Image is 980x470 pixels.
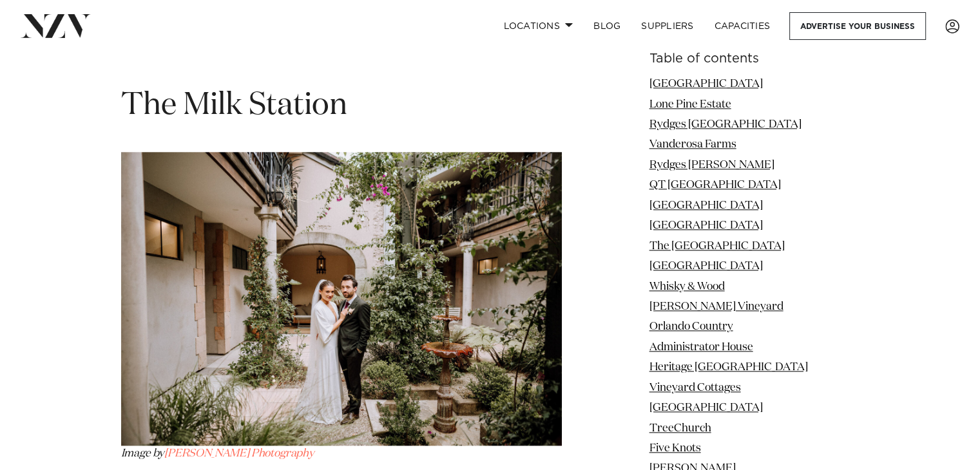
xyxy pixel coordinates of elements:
a: SUPPLIERS [631,12,704,40]
a: Administrator House [649,342,753,353]
a: Vanderosa Farms [649,139,736,150]
img: nzv-logo.png [21,14,91,37]
a: TreeChurch [649,422,711,433]
a: Locations [493,12,583,40]
h6: Table of contents [649,52,860,66]
a: QT [GEOGRAPHIC_DATA] [649,180,781,191]
span: The Milk Station [121,90,347,121]
a: [PERSON_NAME] Photography [164,448,314,459]
a: [PERSON_NAME] Vineyard [649,301,783,312]
a: The [GEOGRAPHIC_DATA] [649,241,785,252]
span: Image by [121,448,165,459]
a: [GEOGRAPHIC_DATA] [649,220,763,231]
a: [GEOGRAPHIC_DATA] [649,79,763,89]
a: Five Knots [649,443,701,454]
a: BLOG [583,12,631,40]
a: Whisky & Wood [649,281,725,292]
a: [GEOGRAPHIC_DATA] [649,261,763,272]
a: Heritage [GEOGRAPHIC_DATA] [649,362,808,373]
a: Rydges [GEOGRAPHIC_DATA] [649,119,802,130]
a: Lone Pine Estate [649,99,731,109]
a: [GEOGRAPHIC_DATA] [649,200,763,211]
a: Vineyard Cottages [649,382,741,393]
a: Rydges [PERSON_NAME] [649,160,774,171]
a: [GEOGRAPHIC_DATA] [649,402,763,413]
a: Orlando Country [649,321,733,332]
a: Advertise your business [789,12,926,40]
a: Capacities [704,12,781,40]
